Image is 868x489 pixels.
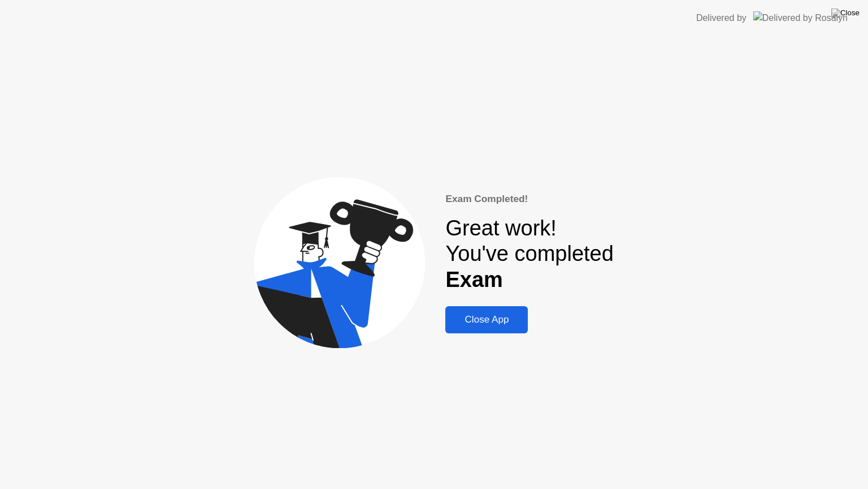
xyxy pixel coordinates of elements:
[445,192,613,207] div: Exam Completed!
[696,11,747,25] div: Delivered by
[449,314,524,325] div: Close App
[831,8,860,18] img: Close
[445,268,502,291] b: Exam
[445,306,528,333] button: Close App
[753,11,848,24] img: Delivered by Rosalyn
[445,216,613,293] div: Great work! You've completed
